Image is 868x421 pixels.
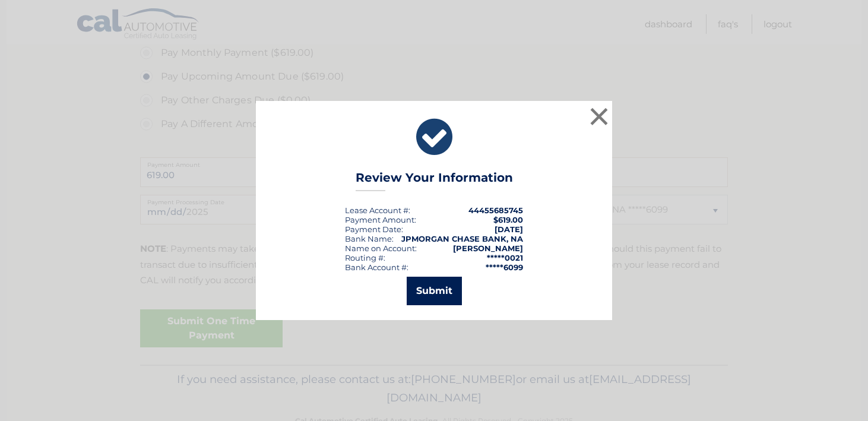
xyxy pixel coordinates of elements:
button: Submit [407,277,462,305]
h3: Review Your Information [356,170,513,191]
span: Payment Date [345,224,401,234]
div: Lease Account #: [345,205,410,215]
div: : [345,224,403,234]
div: Payment Amount: [345,215,416,224]
div: Bank Name: [345,234,394,243]
div: Name on Account: [345,243,417,253]
strong: [PERSON_NAME] [453,243,523,253]
div: Routing #: [345,253,385,262]
div: Bank Account #: [345,262,408,272]
strong: 44455685745 [468,205,523,215]
span: [DATE] [495,224,523,234]
span: $619.00 [493,215,523,224]
button: × [587,105,611,128]
strong: JPMORGAN CHASE BANK, NA [401,234,523,243]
